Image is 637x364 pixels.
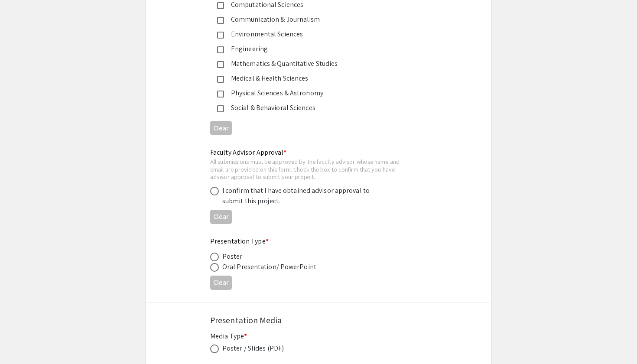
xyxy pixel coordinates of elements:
div: Medical & Health Sciences [224,73,406,84]
div: Engineering [224,44,406,54]
iframe: Chat [6,325,37,357]
div: All submissions must be approved by the faculty advisor whose name and email are provided on this... [210,158,413,181]
button: Clear [210,210,232,224]
button: Clear [210,121,232,135]
mat-label: Media Type [210,331,247,341]
div: Physical Sciences & Astronomy [224,88,406,98]
div: Environmental Sciences [224,29,406,39]
div: Communication & Journalism [224,14,406,25]
div: Oral Presentation/ PowerPoint [222,262,316,272]
mat-label: Presentation Type [210,237,269,246]
div: Poster [222,251,243,262]
button: Clear [210,276,232,290]
div: I confirm that I have obtained advisor approval to submit this project. [222,185,374,206]
div: Social & Behavioral Sciences [224,103,406,113]
div: Presentation Media [210,314,427,327]
mat-label: Faculty Advisor Approval [210,148,287,157]
div: Mathematics & Quantitative Studies [224,58,406,69]
div: Poster / Slides (PDF) [222,343,284,354]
